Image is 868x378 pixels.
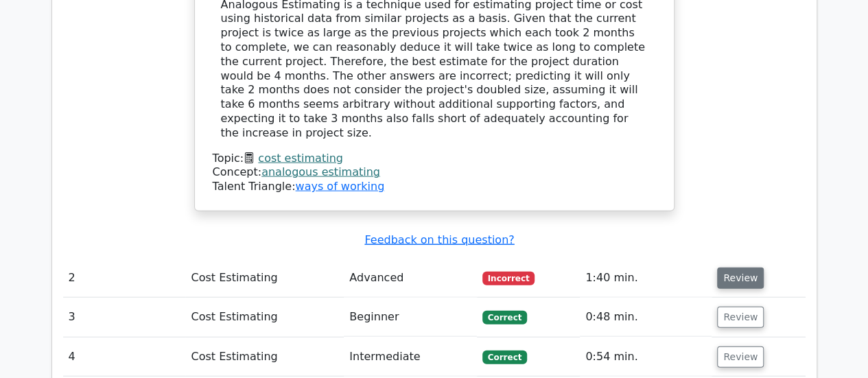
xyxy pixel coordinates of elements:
td: 4 [63,338,186,377]
td: Intermediate [344,338,476,377]
td: 3 [63,298,186,337]
a: Feedback on this question? [364,233,514,246]
td: 0:54 min. [580,338,712,377]
a: ways of working [295,180,384,193]
td: Beginner [344,298,476,337]
td: Cost Estimating [185,338,344,377]
span: Correct [482,311,527,324]
span: Correct [482,351,527,364]
div: Concept: [213,165,656,180]
td: 1:40 min. [580,259,712,298]
td: Cost Estimating [185,259,344,298]
td: Advanced [344,259,476,298]
td: Cost Estimating [185,298,344,337]
a: analogous estimating [261,165,380,178]
a: cost estimating [258,152,343,165]
span: Incorrect [482,272,535,285]
button: Review [717,346,764,368]
button: Review [717,307,764,328]
div: Topic: [213,152,656,166]
td: 2 [63,259,186,298]
button: Review [717,268,764,289]
td: 0:48 min. [580,298,712,337]
div: Talent Triangle: [213,152,656,194]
